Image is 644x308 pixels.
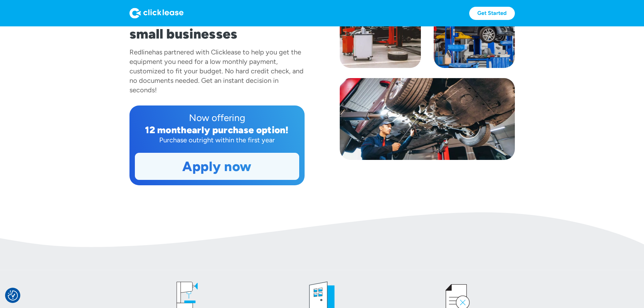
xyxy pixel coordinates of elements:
[135,111,299,124] div: Now offering
[8,290,18,301] button: Consent Preferences
[129,48,152,56] div: Redline
[8,290,18,301] img: Revisit consent button
[469,7,515,20] a: Get Started
[187,124,289,136] div: early purchase option!
[135,135,299,145] div: Purchase outright within the first year
[145,124,187,136] div: 12 month
[129,8,184,19] img: Logo
[129,48,304,94] div: has partnered with Clicklease to help you get the equipment you need for a low monthly payment, c...
[135,153,299,180] a: Apply now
